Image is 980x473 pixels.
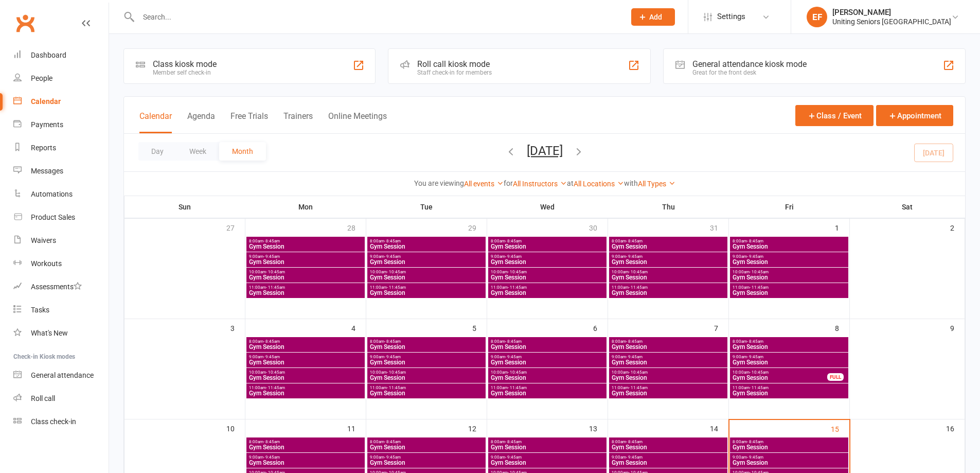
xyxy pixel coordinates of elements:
[732,285,846,290] span: 11:00am
[626,440,643,444] span: - 8:45am
[263,254,280,259] span: - 9:45am
[263,239,280,243] span: - 8:45am
[505,239,522,243] span: - 8:45am
[387,370,406,375] span: - 10:45am
[369,270,484,274] span: 10:00am
[504,179,513,187] strong: for
[13,410,109,433] a: Class kiosk mode
[490,285,604,290] span: 11:00am
[468,419,487,436] div: 12
[732,270,846,274] span: 10:00am
[750,370,769,375] span: - 10:45am
[490,390,604,396] span: Gym Session
[387,386,406,390] span: - 11:45am
[611,355,725,359] span: 9:00am
[611,254,725,259] span: 9:00am
[468,219,487,236] div: 29
[611,285,725,290] span: 11:00am
[384,254,401,259] span: - 9:45am
[574,180,624,188] a: All Locations
[13,44,109,67] a: Dashboard
[732,440,846,444] span: 8:00am
[747,254,763,259] span: - 9:45am
[732,460,846,466] span: Gym Session
[626,455,643,460] span: - 9:45am
[248,390,363,396] span: Gym Session
[369,370,484,375] span: 10:00am
[12,10,38,36] a: Clubworx
[248,259,363,265] span: Gym Session
[490,344,604,350] span: Gym Session
[369,440,484,444] span: 8:00am
[369,386,484,390] span: 11:00am
[369,259,484,265] span: Gym Session
[611,460,725,466] span: Gym Session
[505,455,522,460] span: - 9:45am
[750,386,769,390] span: - 11:45am
[13,229,109,252] a: Waivers
[230,111,268,133] button: Free Trials
[135,10,618,24] input: Search...
[248,386,363,390] span: 11:00am
[714,319,728,336] div: 7
[611,370,725,375] span: 10:00am
[248,455,363,460] span: 9:00am
[732,444,846,450] span: Gym Session
[31,236,56,244] div: Waivers
[13,206,109,229] a: Product Sales
[13,160,109,183] a: Messages
[624,179,638,187] strong: with
[611,455,725,460] span: 9:00am
[13,387,109,410] a: Roll call
[245,196,366,218] th: Mon
[369,444,484,450] span: Gym Session
[387,270,406,274] span: - 10:45am
[490,355,604,359] span: 9:00am
[417,69,492,76] div: Staff check-in for members
[692,59,807,69] div: General attendance kiosk mode
[369,344,484,350] span: Gym Session
[138,142,176,161] button: Day
[226,419,245,436] div: 10
[831,420,849,437] div: 15
[732,243,846,250] span: Gym Session
[629,285,648,290] span: - 11:45am
[732,455,846,460] span: 9:00am
[611,290,725,296] span: Gym Session
[263,455,280,460] span: - 9:45am
[946,419,965,436] div: 16
[248,444,363,450] span: Gym Session
[31,417,76,426] div: Class check-in
[629,270,648,274] span: - 10:45am
[369,375,484,381] span: Gym Session
[807,7,827,27] div: EF
[629,370,648,375] span: - 10:45am
[347,419,366,436] div: 11
[626,339,643,344] span: - 8:45am
[490,440,604,444] span: 8:00am
[248,339,363,344] span: 8:00am
[31,51,66,59] div: Dashboard
[248,460,363,466] span: Gym Session
[732,274,846,281] span: Gym Session
[176,142,219,161] button: Week
[505,440,522,444] span: - 8:45am
[490,460,604,466] span: Gym Session
[835,319,849,336] div: 8
[248,285,363,290] span: 11:00am
[732,359,846,365] span: Gym Session
[631,8,675,26] button: Add
[366,196,487,218] th: Tue
[187,111,215,133] button: Agenda
[710,419,728,436] div: 14
[732,386,846,390] span: 11:00am
[369,339,484,344] span: 8:00am
[626,355,643,359] span: - 9:45am
[505,339,522,344] span: - 8:45am
[248,355,363,359] span: 9:00am
[732,339,846,344] span: 8:00am
[384,339,401,344] span: - 8:45am
[611,386,725,390] span: 11:00am
[508,285,527,290] span: - 11:45am
[13,275,109,299] a: Assessments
